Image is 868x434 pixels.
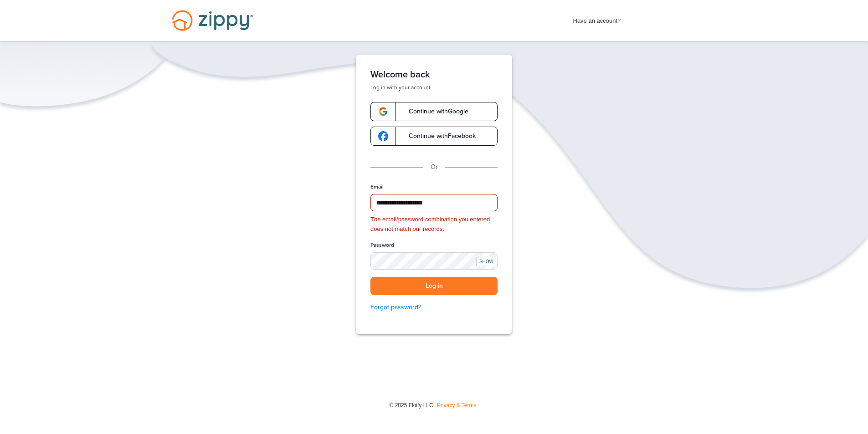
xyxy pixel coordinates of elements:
[573,11,621,26] span: Have an account?
[431,162,438,172] p: Or
[370,102,498,121] a: google-logoContinue withGoogle
[400,108,468,115] span: Continue with Google
[476,257,496,266] div: SHOW
[389,402,433,408] span: © 2025 Floify LLC
[370,241,394,249] label: Password
[400,133,476,139] span: Continue with Facebook
[370,194,498,211] input: Email
[370,215,498,234] div: The email/password combination you entered does not match our records.
[370,302,498,312] a: Forgot password?
[437,402,476,408] a: Privacy & Terms
[370,84,498,91] p: Log in with your account.
[370,252,498,270] input: Password
[370,69,498,80] h1: Welcome back
[378,131,388,141] img: google-logo
[378,107,388,117] img: google-logo
[370,127,498,146] a: google-logoContinue withFacebook
[370,277,498,296] button: Log in
[370,183,384,191] label: Email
